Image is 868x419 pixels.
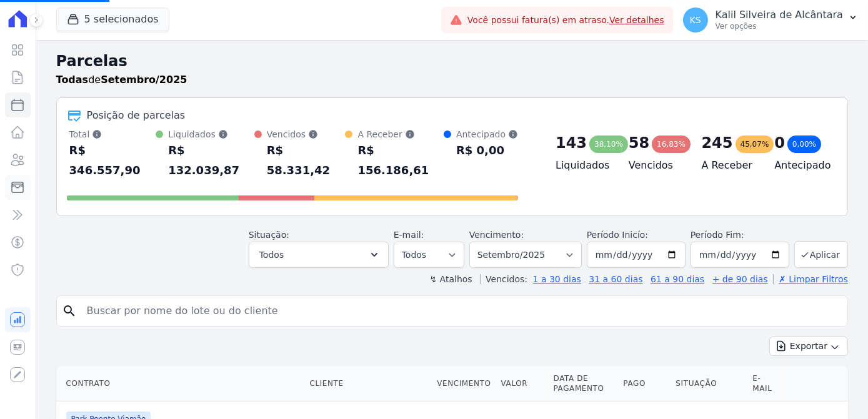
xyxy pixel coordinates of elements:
th: Data de Pagamento [549,366,619,402]
label: Período Fim: [691,229,789,242]
div: R$ 346.557,90 [69,140,156,180]
div: Posição de parcelas [87,108,186,123]
h4: Vencidos [629,158,682,173]
th: Valor [496,366,549,402]
th: Cliente [304,366,432,402]
span: Todos [259,247,284,262]
th: Pago [618,366,671,402]
a: 1 a 30 dias [533,274,581,284]
span: Você possui fatura(s) em atraso. [467,14,664,27]
div: 58 [629,133,649,153]
a: 61 a 90 dias [651,274,704,284]
button: Aplicar [794,241,848,268]
p: Kalil Silveira de Alcântara [716,9,843,21]
div: R$ 58.331,42 [267,140,346,180]
th: Contrato [56,366,305,402]
div: 143 [556,133,587,153]
h4: Antecipado [774,158,827,173]
h4: A Receber [702,158,755,173]
button: Exportar [769,337,848,356]
input: Buscar por nome do lote ou do cliente [79,298,842,323]
div: Liquidados [168,128,254,140]
button: 5 selecionados [56,7,169,31]
h2: Parcelas [56,50,848,72]
label: Período Inicío: [587,230,648,240]
th: E-mail [747,366,783,402]
div: Total [69,128,156,140]
i: search [62,303,77,318]
label: Situação: [249,230,289,240]
label: ↯ Atalhos [429,274,472,284]
a: + de 90 dias [712,274,768,284]
div: 45,07% [736,136,774,153]
div: R$ 156.186,61 [357,140,444,180]
label: E-mail: [394,230,424,240]
p: Ver opções [716,21,843,31]
strong: Setembro/2025 [101,74,187,86]
div: Vencidos [267,128,346,140]
div: A Receber [357,128,444,140]
div: Antecipado [456,128,518,140]
th: Situação [671,366,747,402]
div: 0,00% [787,136,821,153]
div: 38,10% [589,136,628,153]
button: Todos [249,242,389,268]
span: KS [690,16,701,24]
label: Vencimento: [469,230,524,240]
a: 31 a 60 dias [589,274,642,284]
div: 0 [774,133,785,153]
th: Vencimento [432,366,496,402]
a: ✗ Limpar Filtros [773,274,848,284]
label: Vencidos: [480,274,527,284]
div: R$ 132.039,87 [168,140,254,180]
div: 245 [702,133,733,153]
a: Ver detalhes [609,15,664,25]
button: KS Kalil Silveira de Alcântara Ver opções [673,2,868,37]
h4: Liquidados [556,158,609,173]
div: 16,83% [652,136,691,153]
strong: Todas [56,74,89,86]
div: R$ 0,00 [456,140,518,160]
p: de [56,72,187,87]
